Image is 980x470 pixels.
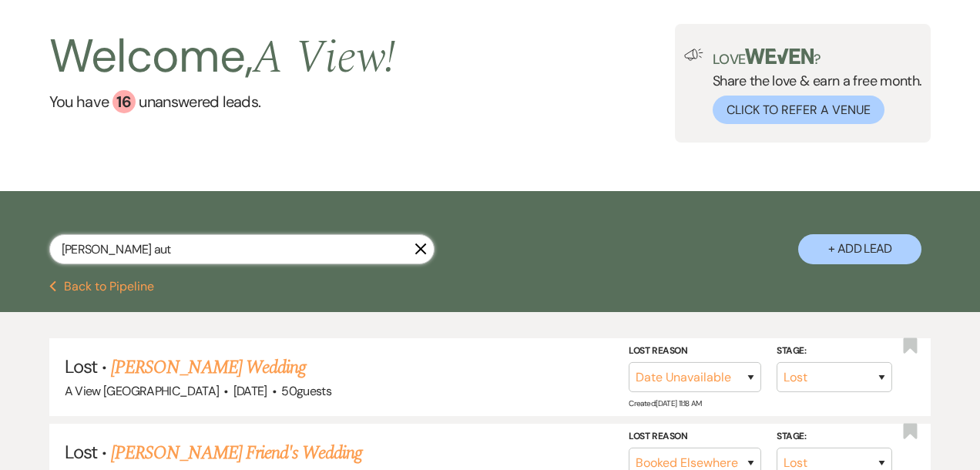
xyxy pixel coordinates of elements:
[49,90,395,113] a: You have 16 unanswered leads.
[745,49,814,64] img: weven-logo-green.svg
[798,234,921,264] button: + Add Lead
[703,49,922,124] div: Share the love & earn a free month.
[112,90,136,113] div: 16
[629,342,761,359] label: Lost Reason
[253,22,395,93] span: A View !
[281,383,331,399] span: 50 guests
[111,439,362,467] a: [PERSON_NAME] Friend's Wedding
[713,96,884,124] button: Click to Refer a Venue
[65,354,97,378] span: Lost
[777,428,892,445] label: Stage:
[713,49,922,66] p: Love ?
[49,234,435,264] input: Search by name, event date, email address or phone number
[49,24,395,90] h2: Welcome,
[111,354,306,381] a: [PERSON_NAME] Wedding
[684,49,703,61] img: loud-speaker-illustration.svg
[65,440,97,464] span: Lost
[49,280,155,293] button: Back to Pipeline
[629,428,761,445] label: Lost Reason
[777,342,892,359] label: Stage:
[65,383,220,399] span: A View [GEOGRAPHIC_DATA]
[629,398,701,408] span: Created: [DATE] 11:18 AM
[233,383,267,399] span: [DATE]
